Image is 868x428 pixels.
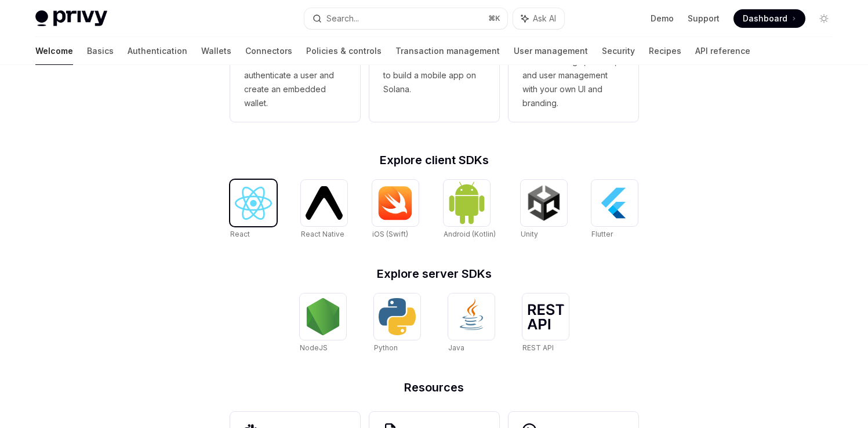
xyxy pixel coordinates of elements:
span: iOS (Swift) [372,230,408,238]
span: Unity [521,230,538,238]
img: light logo [35,10,107,27]
span: Dashboard [743,13,787,24]
span: Flutter [591,230,613,238]
a: REST APIREST API [522,293,569,354]
span: Use the React SDK to authenticate a user and create an embedded wallet. [244,55,346,110]
a: Basics [87,37,114,65]
span: Ask AI [533,13,556,24]
a: Welcome [35,37,73,65]
a: Authentication [128,37,187,65]
span: Android (Kotlin) [444,230,496,238]
a: NodeJSNodeJS [300,293,346,354]
button: Search...⌘K [304,8,507,29]
img: Java [453,298,490,335]
a: Support [688,13,720,24]
a: User management [514,37,588,65]
img: Android (Kotlin) [448,181,485,224]
img: Python [379,298,416,335]
a: Policies & controls [306,37,382,65]
a: API reference [695,37,750,65]
button: Toggle dark mode [815,9,833,28]
a: React NativeReact Native [301,180,347,240]
a: PythonPython [374,293,420,354]
span: ⌘ K [488,14,500,23]
a: Demo [651,13,674,24]
a: ReactReact [230,180,277,240]
span: NodeJS [300,343,328,352]
span: Python [374,343,398,352]
a: Connectors [245,37,292,65]
img: React Native [306,186,343,219]
span: Use the React Native SDK to build a mobile app on Solana. [383,55,485,96]
span: Whitelabel login, wallets, and user management with your own UI and branding. [522,55,624,110]
a: UnityUnity [521,180,567,240]
a: Android (Kotlin)Android (Kotlin) [444,180,496,240]
img: REST API [527,304,564,329]
a: FlutterFlutter [591,180,638,240]
img: Flutter [596,184,633,222]
a: Recipes [649,37,681,65]
h2: Explore server SDKs [230,268,638,280]
span: React [230,230,250,238]
a: Dashboard [733,9,805,28]
h2: Explore client SDKs [230,154,638,166]
span: React Native [301,230,344,238]
img: iOS (Swift) [377,186,414,220]
button: Ask AI [513,8,564,29]
div: Search... [326,12,359,26]
span: REST API [522,343,554,352]
a: Wallets [201,37,231,65]
img: React [235,187,272,220]
h2: Resources [230,382,638,393]
a: Transaction management [395,37,500,65]
a: iOS (Swift)iOS (Swift) [372,180,419,240]
span: Java [448,343,464,352]
img: Unity [525,184,562,222]
a: JavaJava [448,293,495,354]
img: NodeJS [304,298,342,335]
a: Security [602,37,635,65]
